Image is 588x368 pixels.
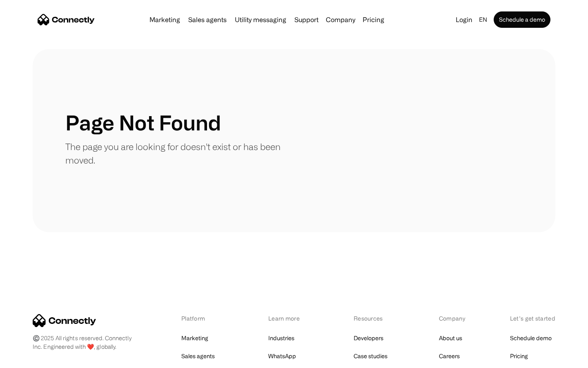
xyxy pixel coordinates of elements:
[181,350,215,362] a: Sales agents
[268,332,294,344] a: Industries
[439,332,462,344] a: About us
[146,16,183,23] a: Marketing
[510,332,552,344] a: Schedule demo
[494,11,550,28] a: Schedule a demo
[439,314,468,323] div: Company
[479,14,487,25] div: en
[268,350,296,362] a: WhatsApp
[232,16,290,23] a: Utility messaging
[65,140,294,167] p: The page you are looking for doesn't exist or has been moved.
[439,350,460,362] a: Careers
[510,350,528,362] a: Pricing
[181,332,208,344] a: Marketing
[38,13,95,26] a: home
[326,14,355,25] div: Company
[268,314,311,323] div: Learn more
[359,16,388,23] a: Pricing
[452,14,476,25] a: Login
[354,350,388,362] a: Case studies
[185,16,230,23] a: Sales agents
[291,16,322,23] a: Support
[354,332,383,344] a: Developers
[354,314,396,323] div: Resources
[16,354,49,365] ul: Language list
[8,353,49,365] aside: Language selected: English
[476,14,492,25] div: en
[181,314,226,323] div: Platform
[510,314,555,323] div: Let’s get started
[323,14,358,25] div: Company
[65,110,221,135] h1: Page Not Found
